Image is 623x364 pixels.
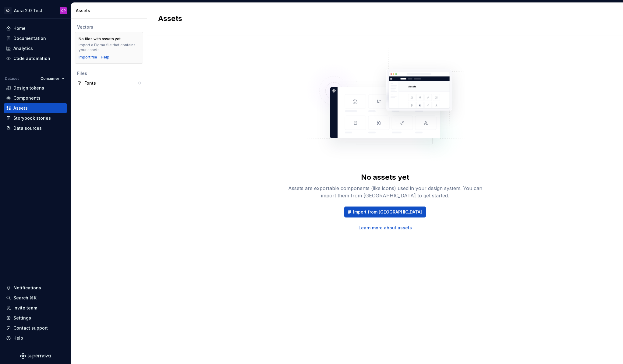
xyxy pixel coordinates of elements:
[4,34,67,43] a: Documentation
[4,93,67,103] a: Components
[61,8,66,13] div: GP
[13,125,42,131] div: Data sources
[361,172,409,182] div: No assets yet
[13,305,37,311] div: Invite team
[4,54,67,63] a: Code automation
[4,333,67,343] button: Help
[359,225,412,231] a: Learn more about assets
[13,105,28,111] div: Assets
[84,80,138,86] div: Fonts
[4,23,67,33] a: Home
[4,113,67,123] a: Storybook stories
[38,74,67,83] button: Consumer
[4,7,12,14] div: AD
[13,115,51,121] div: Storybook stories
[4,123,67,133] a: Data sources
[79,55,97,60] button: Import file
[79,37,121,41] div: No files with assets yet
[288,185,483,199] div: Assets are exportable components (like icons) used in your design system. You can import them fro...
[79,43,139,52] div: Import a Figma file that contains your assets.
[4,293,67,303] button: Search ⌘K
[4,44,67,53] a: Analytics
[4,313,67,323] a: Settings
[13,25,26,31] div: Home
[13,315,31,321] div: Settings
[13,85,44,91] div: Design tokens
[76,8,144,14] div: Assets
[5,76,19,81] div: Dataset
[13,325,48,331] div: Contact support
[75,78,143,88] a: Fonts0
[353,209,422,215] span: Import from [GEOGRAPHIC_DATA]
[101,55,109,60] a: Help
[4,323,67,333] button: Contact support
[13,35,46,41] div: Documentation
[13,55,50,62] div: Code automation
[20,353,51,359] svg: Supernova Logo
[14,8,42,14] div: Aura 2.0 Test
[13,95,41,101] div: Components
[344,207,426,217] button: Import from [GEOGRAPHIC_DATA]
[13,285,41,291] div: Notifications
[77,70,141,76] div: Files
[77,24,141,30] div: Vectors
[138,81,141,86] div: 0
[41,76,59,81] span: Consumer
[4,303,67,313] a: Invite team
[4,103,67,113] a: Assets
[4,83,67,93] a: Design tokens
[1,4,69,17] button: ADAura 2.0 TestGP
[4,283,67,293] button: Notifications
[158,14,605,23] h2: Assets
[13,295,37,301] div: Search ⌘K
[13,45,33,51] div: Analytics
[13,335,23,341] div: Help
